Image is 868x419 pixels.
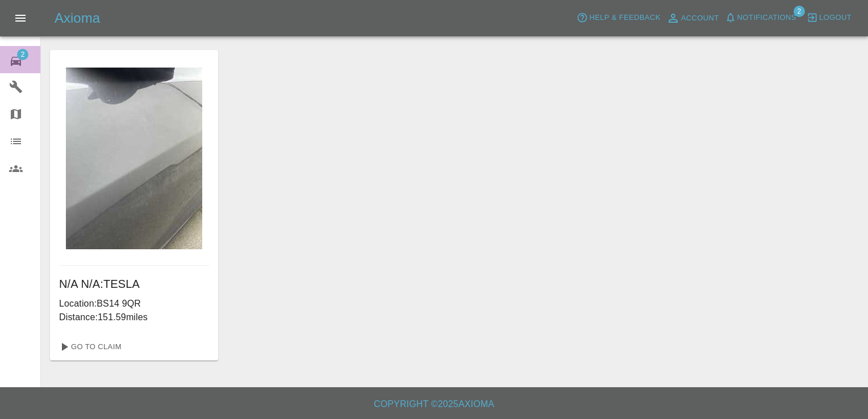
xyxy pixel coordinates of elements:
[17,49,28,60] span: 2
[589,11,660,24] span: Help & Feedback
[681,12,719,25] span: Account
[819,11,852,24] span: Logout
[574,9,663,27] button: Help & Feedback
[804,9,854,27] button: Logout
[794,6,805,17] span: 2
[737,11,796,24] span: Notifications
[7,5,34,32] button: Open drawer
[9,396,859,412] h6: Copyright © 2025 Axioma
[55,338,124,356] a: Go To Claim
[663,9,722,27] a: Account
[59,275,209,293] h6: N/A N/A : TESLA
[55,9,100,27] h5: Axioma
[722,9,799,27] button: Notifications
[59,297,209,311] p: Location: BS14 9QR
[59,311,209,324] p: Distance: 151.59 miles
